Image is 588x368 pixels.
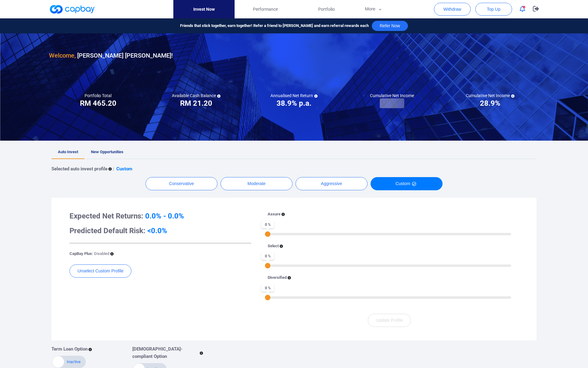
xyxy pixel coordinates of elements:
span: Disabled [94,251,109,256]
h5: Cumulative Net Income [370,93,414,98]
button: Top Up [475,3,512,16]
button: Unselect Custom Profile [70,264,131,278]
span: 0.0% - 0.0% [145,212,184,220]
p: Selected auto invest profile [51,165,107,173]
h5: Available Cash Balance [172,93,221,98]
span: 0 % [261,252,274,260]
button: Moderate [221,177,292,190]
p: Assure [268,211,281,218]
span: Welcome, [49,52,76,59]
p: : [113,165,114,173]
span: Auto Invest [58,150,78,154]
h3: RM 21.20 [180,98,212,108]
p: Custom [116,165,132,173]
span: Friends that stick together, earn together! Refer a friend to [PERSON_NAME] and earn referral rew... [180,23,369,29]
h3: 38.9% p.a. [277,98,311,108]
h3: RM 465.20 [80,98,116,108]
h3: 28.9% [480,98,500,108]
span: 0 % [261,221,274,228]
p: Select [268,243,279,249]
button: Aggressive [296,177,367,190]
span: New Opportunities [91,150,123,154]
p: [DEMOGRAPHIC_DATA]-compliant Option [132,345,199,360]
h5: Annualised Net Return [270,93,318,98]
button: Refer Now [372,21,408,31]
h5: Cumulative Net Income [466,93,514,98]
span: <0.0% [147,226,167,235]
p: CapBay Plus: [70,251,109,257]
span: Portfolio [318,6,335,13]
p: Diversified [268,275,287,281]
button: Withdraw [434,3,471,16]
span: Performance [253,6,278,13]
span: Top Up [487,6,500,12]
p: Term Loan Option [51,345,88,353]
button: Custom [371,177,443,190]
span: 0 % [261,284,274,292]
h3: [PERSON_NAME] [PERSON_NAME] ! [49,51,173,60]
h3: Predicted Default Risk: [70,226,251,236]
button: Conservative [145,177,217,190]
h5: Portfolio Total [85,93,111,98]
h3: Expected Net Returns: [70,211,251,221]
